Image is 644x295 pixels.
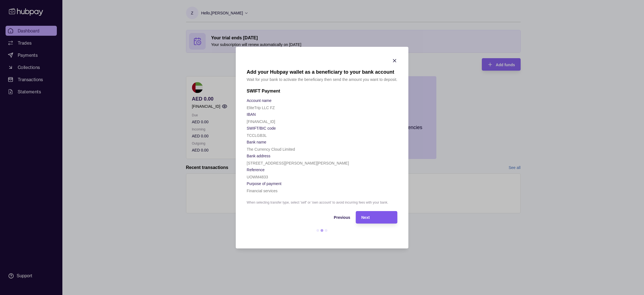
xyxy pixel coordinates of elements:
[247,189,278,193] p: Financial services
[247,161,349,165] p: [STREET_ADDRESS][PERSON_NAME][PERSON_NAME]
[247,119,275,124] p: [FINANCIAL_ID]
[247,126,276,130] p: SWIFT/BIC code
[334,215,350,220] span: Previous
[247,154,271,158] p: Bank address
[356,211,397,224] button: Next
[247,168,265,172] p: Reference
[247,69,397,75] h1: Add your Hubpay wallet as a beneficiary to your bank account
[247,76,397,83] p: Wait for your bank to activate the beneficiary then send the amount you want to deposit.
[247,133,267,138] p: TCCLGB3L
[247,88,397,94] h2: SWIFT Payment
[361,215,370,220] span: Next
[247,98,272,103] p: Account name
[247,112,256,117] p: IBAN
[247,211,350,224] button: Previous
[247,147,295,152] p: The Currency Cloud Limited
[247,140,266,144] p: Bank name
[247,199,397,206] p: When selecting transfer type, select 'self' or 'own account' to avoid incurring fees with your bank.
[247,181,281,186] p: Purpose of payment
[247,175,268,179] p: UOWM4833
[247,106,275,110] p: EliteTrip LLC FZ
